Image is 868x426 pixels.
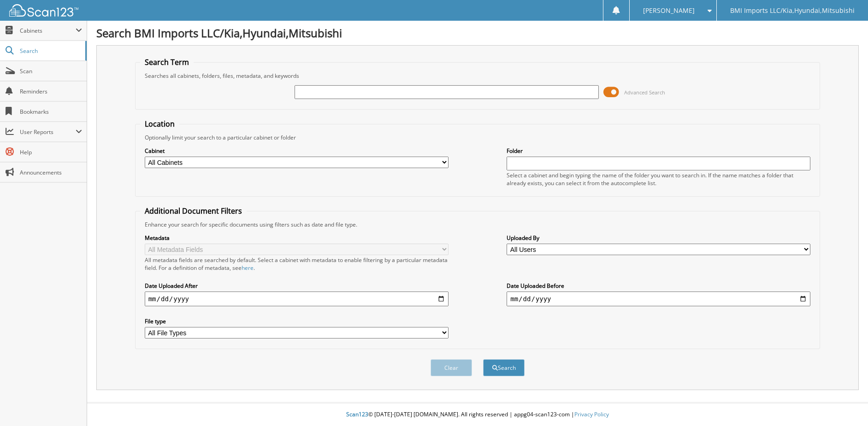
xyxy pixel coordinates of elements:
span: User Reports [20,128,76,136]
input: end [507,292,810,306]
span: Scan [20,67,82,75]
div: All metadata fields are searched by default. Select a cabinet with metadata to enable filtering b... [145,256,449,272]
img: scan123-logo-white.svg [9,4,78,17]
span: Reminders [20,88,82,95]
label: File type [145,317,449,325]
legend: Search Term [140,57,194,67]
span: Announcements [20,169,82,176]
div: © [DATE]-[DATE] [DOMAIN_NAME]. All rights reserved | appg04-scan123-com | [87,403,868,426]
button: Search [483,359,525,376]
span: Scan123 [346,410,368,418]
div: Searches all cabinets, folders, files, metadata, and keywords [140,72,815,80]
div: Optionally limit your search to a particular cabinet or folder [140,134,815,141]
span: Advanced Search [624,89,665,96]
label: Cabinet [145,147,449,155]
h1: Search BMI Imports LLC/Kia,Hyundai,Mitsubishi [96,25,859,41]
label: Metadata [145,234,449,242]
legend: Additional Document Filters [140,206,247,216]
span: Search [20,47,81,55]
label: Folder [507,147,810,155]
button: Clear [431,359,472,376]
input: start [145,292,449,306]
div: Enhance your search for specific documents using filters such as date and file type. [140,221,815,228]
label: Uploaded By [507,234,810,242]
span: Cabinets [20,27,76,35]
span: BMI Imports LLC/Kia,Hyundai,Mitsubishi [730,8,855,13]
label: Date Uploaded After [145,282,449,290]
a: here [242,264,254,272]
legend: Location [140,119,179,129]
span: [PERSON_NAME] [643,8,695,13]
span: Bookmarks [20,108,82,116]
span: Help [20,148,82,156]
label: Date Uploaded Before [507,282,810,290]
a: Privacy Policy [574,410,609,418]
div: Select a cabinet and begin typing the name of the folder you want to search in. If the name match... [507,171,810,187]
